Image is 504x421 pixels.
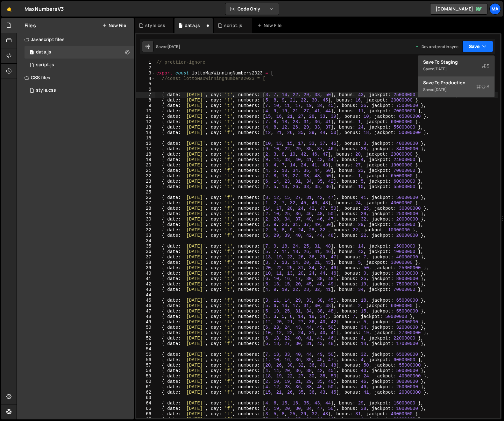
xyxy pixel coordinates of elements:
[136,271,155,276] div: 40
[136,190,155,195] div: 25
[136,168,155,173] div: 21
[36,88,56,93] div: style.css
[136,282,155,287] div: 42
[136,265,155,271] div: 39
[481,63,489,69] span: S
[136,363,155,368] div: 57
[25,46,134,59] div: 3309/5656.js
[462,41,493,52] button: Save
[136,71,155,76] div: 3
[136,352,155,357] div: 55
[136,255,155,260] div: 37
[136,411,155,417] div: 66
[136,109,155,114] div: 10
[136,249,155,255] div: 36
[136,341,155,347] div: 53
[136,217,155,222] div: 30
[136,206,155,211] div: 28
[489,3,501,15] a: ma
[156,44,180,49] div: Saved
[434,87,447,92] div: [DATE]
[36,62,54,68] div: script.js
[1,1,17,17] a: 🤙
[136,163,155,168] div: 20
[136,292,155,298] div: 44
[136,395,155,401] div: 63
[30,50,34,55] span: 1
[136,65,155,71] div: 2
[136,195,155,200] div: 26
[136,152,155,157] div: 18
[136,298,155,303] div: 45
[136,119,155,125] div: 12
[136,228,155,233] div: 32
[136,287,155,292] div: 43
[17,33,134,46] div: Javascript files
[434,66,447,72] div: [DATE]
[415,44,458,49] div: Dev and prod in sync
[136,244,155,249] div: 35
[25,59,134,71] div: 3309/5657.js
[136,157,155,163] div: 19
[136,130,155,136] div: 14
[136,81,155,87] div: 5
[136,141,155,146] div: 16
[136,146,155,152] div: 17
[185,22,200,29] div: data.js
[136,233,155,238] div: 33
[476,83,489,90] span: S
[225,3,279,15] button: Code Only
[17,71,134,84] div: CSS files
[423,86,489,94] div: Saved
[136,336,155,341] div: 52
[136,374,155,379] div: 59
[430,3,487,15] a: [DOMAIN_NAME]
[136,92,155,98] div: 7
[136,325,155,330] div: 50
[224,22,242,29] div: script.js
[136,357,155,363] div: 56
[136,222,155,228] div: 31
[102,23,126,28] button: New File
[136,384,155,390] div: 61
[136,406,155,411] div: 65
[136,303,155,309] div: 46
[136,368,155,374] div: 58
[136,184,155,190] div: 24
[136,136,155,141] div: 15
[25,84,134,97] div: 3309/6309.css
[136,98,155,103] div: 8
[136,379,155,384] div: 60
[136,76,155,81] div: 4
[136,200,155,206] div: 27
[418,56,494,76] button: Save to StagingS Saved[DATE]
[136,87,155,92] div: 6
[167,44,180,49] div: [DATE]
[136,211,155,217] div: 29
[25,22,36,29] h2: Files
[418,76,494,97] button: Save to ProductionS Saved[DATE]
[25,5,64,13] div: MaxNumbersV3
[136,314,155,319] div: 48
[136,347,155,352] div: 54
[136,179,155,184] div: 23
[136,238,155,244] div: 34
[136,330,155,336] div: 51
[423,80,489,86] div: Save to Production
[423,59,489,65] div: Save to Staging
[257,22,284,29] div: New File
[136,276,155,282] div: 41
[136,309,155,314] div: 47
[136,103,155,109] div: 9
[36,49,51,55] div: data.js
[136,60,155,65] div: 1
[136,260,155,265] div: 38
[136,173,155,179] div: 22
[136,390,155,395] div: 62
[136,114,155,119] div: 11
[136,125,155,130] div: 13
[423,65,489,73] div: Saved
[136,319,155,325] div: 49
[136,401,155,406] div: 64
